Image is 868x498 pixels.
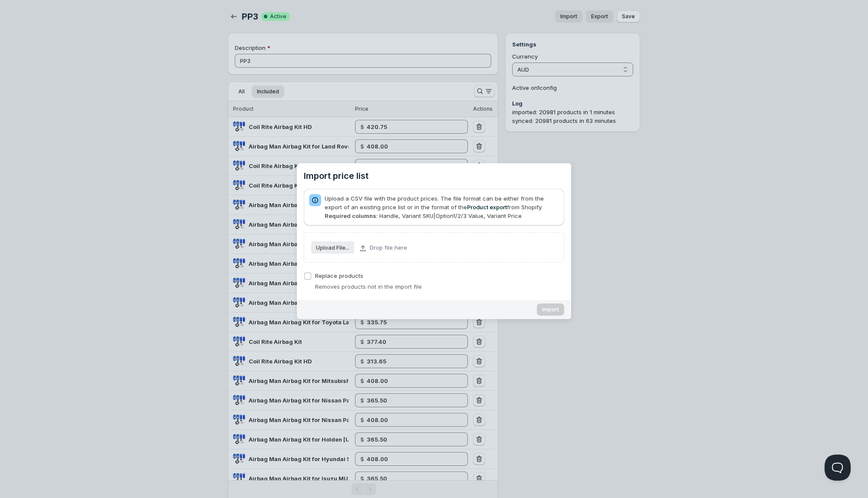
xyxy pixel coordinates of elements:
span: Drop file here [370,244,407,251]
vaadin-dialog-overlay: Import price list [7,7,861,491]
div: Upload a CSV file with the product prices. The file format can be either from the export of an ex... [325,194,559,220]
a: Product export [467,204,507,211]
vaadin-button: Upload File... [311,241,354,254]
b: Required columns [325,212,376,219]
span: Replace products [315,272,363,279]
span: Removes products not in the import file [315,283,422,290]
